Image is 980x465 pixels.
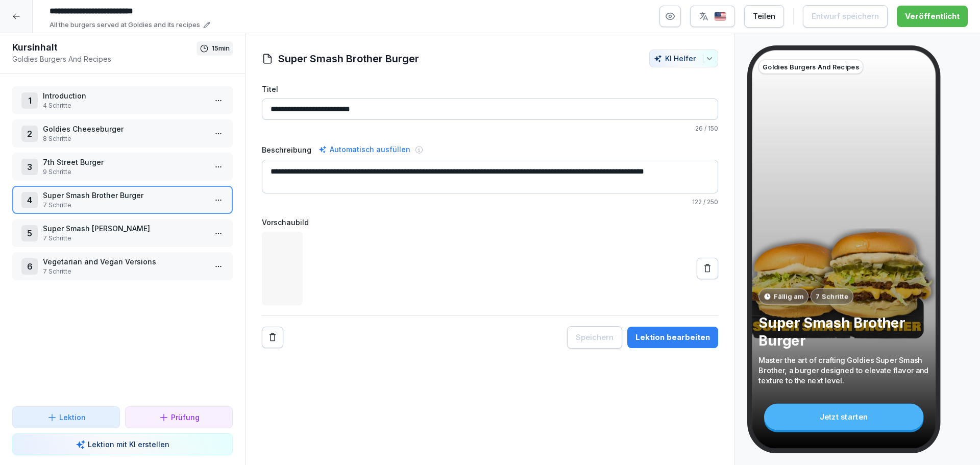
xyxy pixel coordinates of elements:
[695,125,703,132] span: 26
[12,54,197,64] p: Goldies Burgers And Recipes
[12,153,233,181] div: 37th Street Burger9 Schritte
[43,167,206,177] p: 9 Schritte
[43,157,206,167] p: 7th Street Burger
[649,50,718,67] button: KI Helfer
[43,234,206,243] p: 7 Schritte
[753,11,775,22] div: Teilen
[12,86,233,114] div: 1Introduction4 Schritte
[714,12,726,21] img: us.svg
[262,84,718,94] label: Titel
[812,11,879,22] div: Entwurf speichern
[43,256,206,267] p: Vegetarian and Vegan Versions
[774,291,803,301] p: Fällig am
[262,217,718,228] label: Vorschaubild
[21,225,38,241] div: 5
[59,412,86,423] p: Lektion
[897,6,968,27] button: Veröffentlicht
[763,62,859,71] p: Goldies Burgers And Recipes
[171,412,200,423] p: Prüfung
[654,54,714,63] div: KI Helfer
[12,406,120,428] button: Lektion
[758,355,929,386] p: Master the art of crafting Goldies Super Smash Brother, a burger designed to elevate flavor and t...
[692,198,702,206] span: 122
[12,41,197,54] h1: Kursinhalt
[316,143,412,156] div: Automatisch ausfüllen
[635,332,710,343] div: Lektion bearbeiten
[758,314,929,350] p: Super Smash Brother Burger
[262,198,718,207] p: / 250
[21,92,38,109] div: 1
[12,119,233,148] div: 2Goldies Cheeseburger8 Schritte
[43,124,206,134] p: Goldies Cheeseburger
[803,5,888,28] button: Entwurf speichern
[905,11,960,22] div: Veröffentlicht
[262,124,718,133] p: / 150
[43,90,206,101] p: Introduction
[764,404,923,430] div: Jetzt starten
[125,406,233,428] button: Prüfung
[43,201,206,210] p: 7 Schritte
[816,291,848,301] p: 7 Schritte
[43,190,206,201] p: Super Smash Brother Burger
[278,51,419,66] h1: Super Smash Brother Burger
[21,159,38,175] div: 3
[50,20,200,30] p: All the burgers served at Goldies and its recipes
[576,332,614,343] div: Speichern
[43,101,206,110] p: 4 Schritte
[21,192,38,208] div: 4
[43,223,206,234] p: Super Smash [PERSON_NAME]
[12,433,233,455] button: Lektion mit KI erstellen
[627,327,718,348] button: Lektion bearbeiten
[744,5,784,28] button: Teilen
[43,267,206,276] p: 7 Schritte
[212,43,230,54] p: 15 min
[12,186,233,214] div: 4Super Smash Brother Burger7 Schritte
[88,439,169,450] p: Lektion mit KI erstellen
[262,144,311,155] label: Beschreibung
[12,252,233,280] div: 6Vegetarian and Vegan Versions7 Schritte
[21,258,38,275] div: 6
[12,219,233,247] div: 5Super Smash [PERSON_NAME]7 Schritte
[43,134,206,143] p: 8 Schritte
[262,327,283,348] button: Remove
[21,126,38,142] div: 2
[567,326,622,349] button: Speichern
